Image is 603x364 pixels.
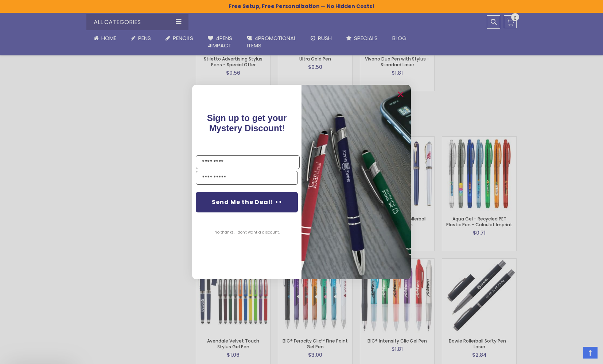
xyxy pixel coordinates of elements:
span: Sign up to get your Mystery Discount [207,113,287,133]
button: Close dialog [395,89,406,100]
button: No thanks, I don't want a discount. [211,223,283,242]
button: Send Me the Deal! >> [196,192,298,212]
img: pop-up-image [301,85,411,279]
span: ! [207,113,287,133]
